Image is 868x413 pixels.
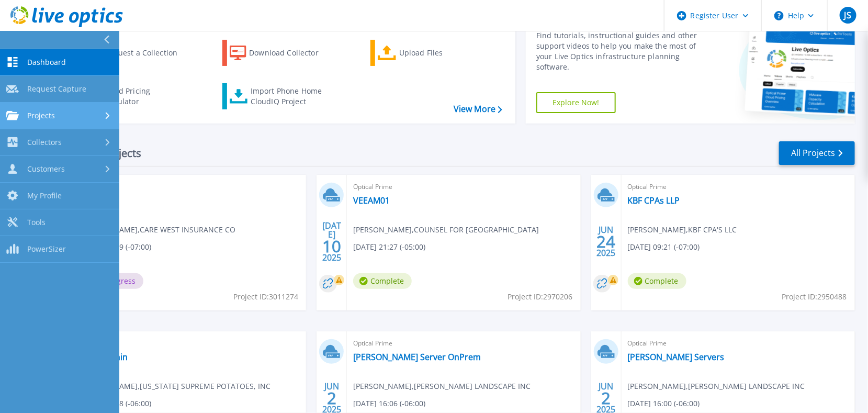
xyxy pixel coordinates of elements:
[399,42,483,63] div: Upload Files
[353,241,425,253] span: [DATE] 21:27 (-05:00)
[79,224,235,236] span: [PERSON_NAME] , CARE WEST INSURANCE CO
[27,58,66,67] span: Dashboard
[104,42,188,63] div: Request a Collection
[596,237,615,246] span: 24
[628,381,805,392] span: [PERSON_NAME] , [PERSON_NAME] LANDSCAPE INC
[454,104,502,114] a: View More
[27,84,86,94] span: Request Capture
[27,218,46,227] span: Tools
[27,191,62,200] span: My Profile
[79,381,270,392] span: [PERSON_NAME] , [US_STATE] SUPREME POTATOES, INC
[27,164,65,174] span: Customers
[27,244,66,254] span: PowerSizer
[353,195,390,206] a: VEEAM01
[353,338,574,349] span: Optical Prime
[322,242,341,251] span: 10
[353,273,412,289] span: Complete
[353,381,531,392] span: [PERSON_NAME] , [PERSON_NAME] LANDSCAPE INC
[628,352,725,362] a: [PERSON_NAME] Servers
[779,141,855,165] a: All Projects
[353,181,574,193] span: Optical Prime
[251,86,332,107] div: Import Phone Home CloudIQ Project
[628,241,700,253] span: [DATE] 09:21 (-07:00)
[628,338,849,349] span: Optical Prime
[628,195,680,206] a: KBF CPAs LLP
[628,224,737,236] span: [PERSON_NAME] , KBF CPA'S LLC
[370,40,487,66] a: Upload Files
[628,398,700,409] span: [DATE] 16:00 (-06:00)
[628,273,686,289] span: Complete
[103,86,186,107] div: Cloud Pricing Calculator
[353,352,481,362] a: [PERSON_NAME] Server OnPrem
[74,40,191,66] a: Request a Collection
[601,394,611,403] span: 2
[249,42,333,63] div: Download Collector
[222,40,339,66] a: Download Collector
[322,222,342,261] div: [DATE] 2025
[596,222,616,261] div: JUN 2025
[353,224,539,236] span: [PERSON_NAME] , COUNSEL FOR [GEOGRAPHIC_DATA]
[233,291,298,303] span: Project ID: 3011274
[27,111,55,120] span: Projects
[327,394,336,403] span: 2
[79,181,300,193] span: Optical Prime
[536,30,703,72] div: Find tutorials, instructional guides and other support videos to help you make the most of your L...
[536,92,616,113] a: Explore Now!
[844,11,851,19] span: JS
[508,291,573,303] span: Project ID: 2970206
[27,138,62,147] span: Collectors
[79,338,300,349] span: Optical Prime
[628,181,849,193] span: Optical Prime
[782,291,847,303] span: Project ID: 2950488
[74,83,191,109] a: Cloud Pricing Calculator
[353,398,425,409] span: [DATE] 16:06 (-06:00)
